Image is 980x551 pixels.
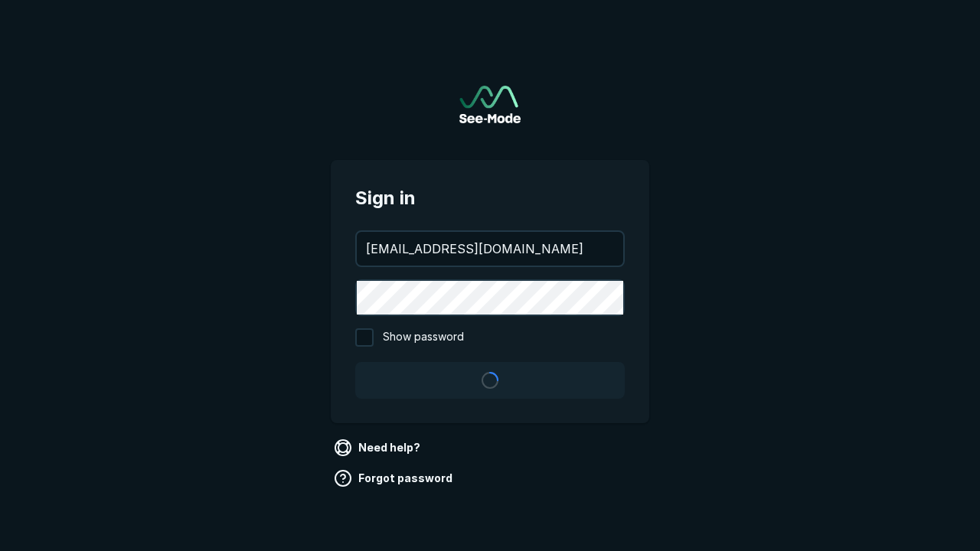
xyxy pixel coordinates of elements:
a: Need help? [331,435,426,460]
input: your@email.com [357,232,623,266]
span: Show password [383,328,464,347]
span: Sign in [355,184,625,212]
img: See-Mode Logo [459,86,521,123]
a: Forgot password [331,466,459,491]
a: Go to sign in [459,86,521,123]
